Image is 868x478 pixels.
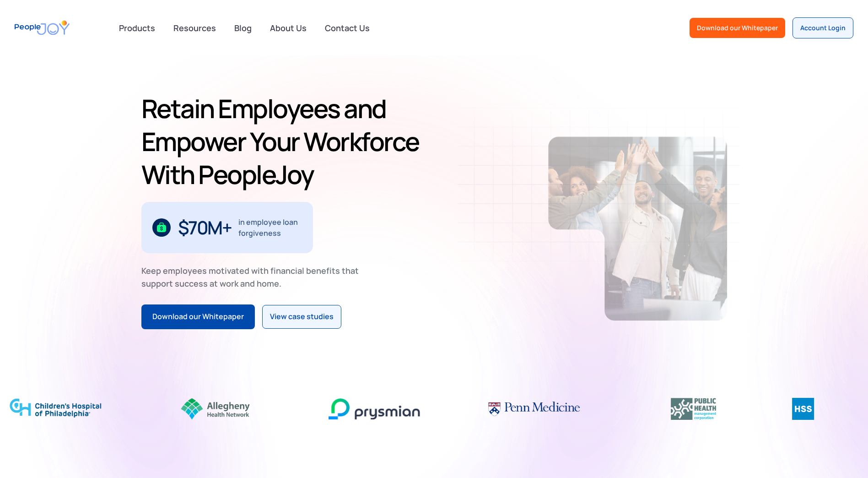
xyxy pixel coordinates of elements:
div: Account Login [800,23,846,33]
div: $70M+ [178,220,232,235]
div: View case studies [270,311,334,323]
a: Account Login [793,17,853,38]
div: Products [113,19,161,37]
div: Download our Whitepaper [697,23,778,33]
div: Keep employees motivated with financial benefits that support success at work and home. [141,264,367,290]
h1: Retain Employees and Empower Your Workforce With PeopleJoy [141,92,431,191]
a: Download our Whitepaper [141,304,255,329]
div: Download our Whitepaper [152,311,244,323]
a: Download our Whitepaper [690,18,785,38]
a: Resources [168,18,221,38]
a: About Us [264,18,312,38]
a: View case studies [262,305,341,329]
a: Contact Us [319,18,375,38]
div: 1 / 3 [141,202,313,253]
a: Blog [229,18,257,38]
a: home [15,15,70,41]
img: Retain-Employees-PeopleJoy [548,136,727,320]
div: in employee loan forgiveness [238,217,302,239]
